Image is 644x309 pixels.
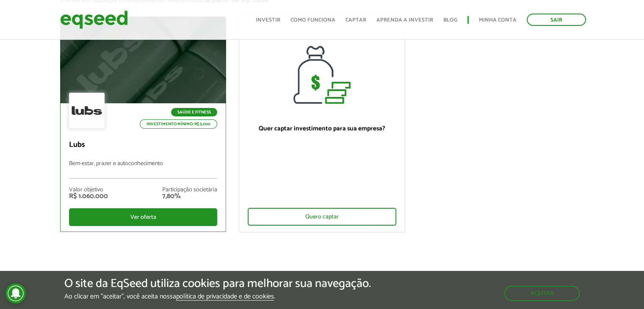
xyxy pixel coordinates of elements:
a: Quer captar investimento para sua empresa? Quero captar [239,17,405,232]
a: Minha conta [479,17,517,23]
a: Como funciona [290,17,335,23]
a: Saúde e Fitness Investimento mínimo: R$ 5.000 Lubs Bem-estar, prazer e autoconhecimento Valor obj... [60,17,227,232]
div: Ver oferta [69,208,218,226]
p: Bem-estar, prazer e autoconhecimento [69,160,218,179]
div: 7,80% [162,193,217,200]
a: Investir [256,17,280,23]
a: Blog [443,17,457,23]
p: Ao clicar em "aceitar", você aceita nossa . [64,292,371,301]
p: Quer captar investimento para sua empresa? [248,125,396,132]
a: Captar [345,17,366,23]
a: política de privacidade e de cookies [176,293,274,301]
h5: O site da EqSeed utiliza cookies para melhorar sua navegação. [64,277,371,290]
div: R$ 1.060.000 [69,193,108,200]
div: Valor objetivo [69,187,108,193]
div: Participação societária [162,187,217,193]
a: Sair [527,14,586,26]
p: Investimento mínimo: R$ 5.000 [140,119,217,129]
img: EqSeed [60,8,128,31]
p: Saúde e Fitness [171,108,217,116]
a: Aprenda a investir [376,17,433,23]
p: Lubs [69,141,218,150]
button: Aceitar [504,286,580,301]
div: Quero captar [248,208,396,226]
